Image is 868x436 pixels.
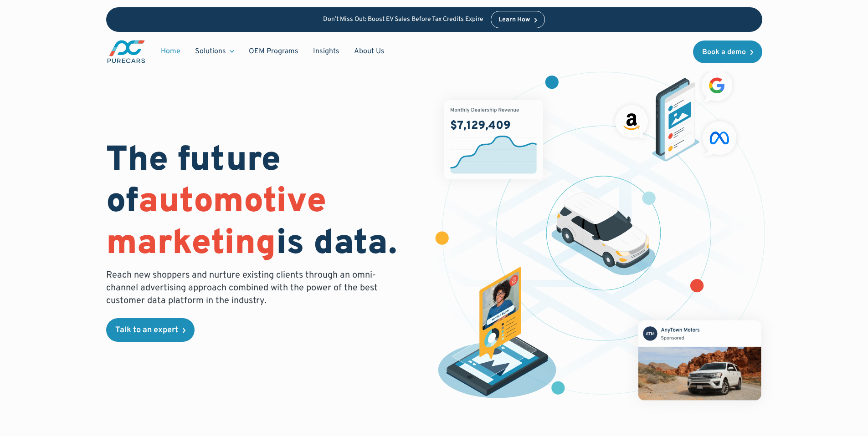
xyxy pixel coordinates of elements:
p: Reach new shoppers and nurture existing clients through an omni-channel advertising approach comb... [106,269,383,307]
img: illustration of a vehicle [551,193,656,275]
a: About Us [347,43,392,60]
span: automotive marketing [106,181,326,266]
a: Insights [306,43,347,60]
img: ads on social media and advertising partners [611,66,741,162]
div: Solutions [195,46,226,56]
div: Learn How [498,17,530,23]
img: persona of a buyer [429,267,565,402]
h1: The future of is data. [106,141,423,265]
a: main [106,39,146,64]
img: mockup of facebook post [621,303,778,417]
div: Book a demo [702,49,746,56]
a: Book a demo [693,41,762,63]
p: Don’t Miss Out: Boost EV Sales Before Tax Credits Expire [323,16,483,24]
div: Talk to an expert [115,326,178,335]
img: chart showing monthly dealership revenue of $7m [444,100,543,179]
a: Learn How [491,11,545,28]
a: OEM Programs [241,43,306,60]
a: Talk to an expert [106,318,195,342]
div: Solutions [188,43,241,60]
img: purecars logo [106,39,146,64]
a: Home [154,43,188,60]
